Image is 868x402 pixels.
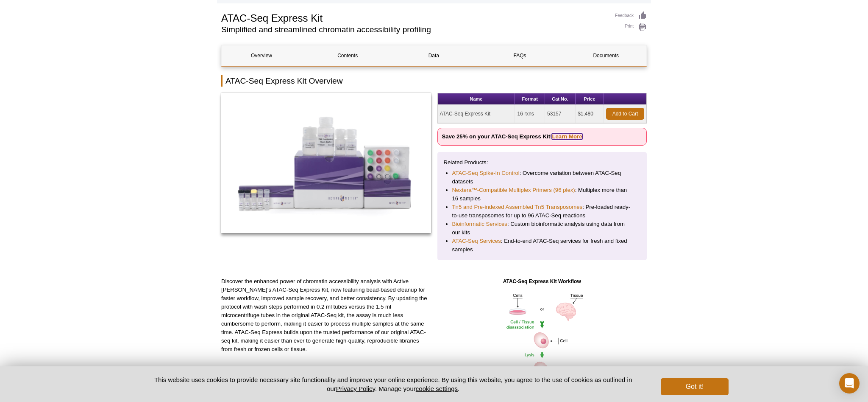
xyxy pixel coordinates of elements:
h2: ATAC-Seq Express Kit Overview [221,75,647,87]
button: Got it! [661,378,729,395]
td: 53157 [545,105,576,123]
button: cookie settings [416,385,458,392]
li: : Overcome variation between ATAC-Seq datasets [452,169,632,186]
strong: ATAC-Seq Express Kit Workflow [503,278,581,284]
p: This website uses cookies to provide necessary site functionality and improve your online experie... [139,375,647,393]
td: ATAC-Seq Express Kit [438,105,515,123]
h2: Simplified and streamlined chromatin accessibility profiling [221,26,606,34]
a: Feedback [615,11,647,20]
a: ATAC-Seq Spike-In Control [452,169,520,177]
td: 16 rxns [515,105,545,123]
a: Add to Cart [606,108,644,120]
a: FAQs [480,45,560,66]
th: Cat No. [545,93,576,105]
th: Name [438,93,515,105]
a: Privacy Policy [336,385,375,392]
li: : Custom bioinformatic analysis using data from our kits [452,220,632,237]
p: Related Products: [444,158,641,167]
div: Open Intercom Messenger [839,373,860,394]
a: ATAC-Seq Services [452,237,501,245]
a: Bioinformatic Services [452,220,507,228]
a: Documents [566,45,646,66]
a: Data [394,45,473,66]
a: Overview [222,45,301,66]
th: Format [515,93,545,105]
th: Price [576,93,604,105]
strong: Save 25% on your ATAC-Seq Express Kit! [442,133,582,140]
a: Learn More [552,133,582,140]
img: ATAC-Seq Express Kit [221,93,431,233]
td: $1,480 [576,105,604,123]
li: : End-to-end ATAC-Seq services for fresh and fixed samples [452,237,632,254]
a: Nextera™-Compatible Multiplex Primers (96 plex) [452,186,575,194]
li: : Multiplex more than 16 samples [452,186,632,203]
li: : Pre-loaded ready-to-use transposomes for up to 96 ATAC-Seq reactions [452,203,632,220]
a: Contents [308,45,387,66]
p: Discover the enhanced power of chromatin accessibility analysis with Active [PERSON_NAME]’s ATAC-... [221,277,431,354]
a: Tn5 and Pre-indexed Assembled Tn5 Transposomes [452,203,583,211]
a: Print [615,22,647,32]
h1: ATAC-Seq Express Kit [221,11,606,24]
